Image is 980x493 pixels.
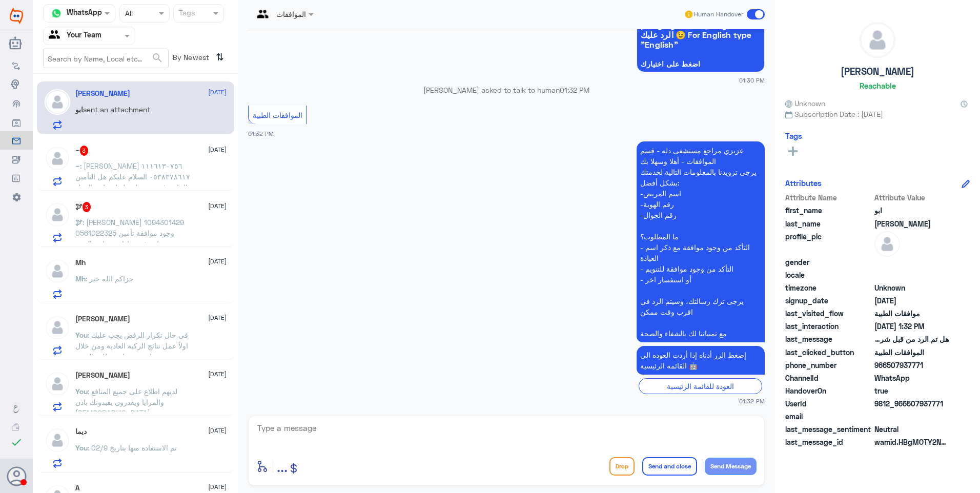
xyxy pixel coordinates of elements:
span: gender [785,257,872,268]
span: signup_date [785,295,872,306]
div: Tags [177,7,195,20]
span: 🕊 [75,218,83,227]
button: Send and close [642,457,697,476]
span: last_message_id [785,437,872,447]
span: Attribute Name [785,192,872,203]
span: ... [277,457,288,475]
button: Avatar [7,466,26,486]
span: last_message_sentiment [785,424,872,435]
p: [PERSON_NAME] asked to talk to human [248,85,765,95]
span: wamid.HBgMOTY2NTA3OTM3NzcxFQIAEhgUM0EyNkRFRDhFM0IxMzE0RjJEQjkA [874,437,949,447]
span: UserId [785,398,872,409]
span: first_name [785,205,872,216]
span: 3 [80,146,89,156]
span: 2025-09-25T10:32:09.992Z [874,321,949,332]
h6: Tags [785,131,802,140]
span: 01:32 PM [739,397,765,405]
h5: A [75,484,79,492]
img: defaultAdmin.png [45,202,70,228]
img: Widebot Logo [10,8,23,24]
h6: Reachable [860,81,896,90]
span: last_clicked_button [785,347,872,358]
p: 25/9/2025, 1:32 PM [637,141,765,342]
img: defaultAdmin.png [45,258,70,284]
h5: 🕊 [75,202,91,212]
span: null [874,270,949,280]
span: By Newest [169,49,212,69]
img: defaultAdmin.png [45,89,70,115]
h5: ابو ناصر [75,89,130,98]
span: 3 [83,202,91,212]
span: : جزاكم الله خير [86,274,134,283]
h5: Mh [75,258,86,267]
span: null [874,411,949,422]
span: Mh [75,274,86,283]
span: 966507937771 [874,360,949,371]
span: ChannelId [785,373,872,383]
span: ناصر [874,218,949,229]
span: Attribute Value [874,192,949,203]
span: هل تم الرد من قبل شركة التأمين على صرف الأدوية الخاصة برقم الطلب 2821733 [874,334,949,344]
span: الموافقات الطبية [874,347,949,358]
span: : [PERSON_NAME] ١١١٦١٣٠٧٥٦ ٠٥٣٨٣٧٨٦١٧ السلام عليكم هل التأمين الخاص فيني يشمل خلع اضراس العقل الم... [75,161,190,202]
span: [DATE] [208,313,227,322]
h5: Eiman Ali [75,371,130,380]
span: : لديهم اطلاع على جميع المنافع والمزايا ويقدرون يفيدونك باذن [DEMOGRAPHIC_DATA] [75,387,177,417]
span: Human Handover [694,10,743,19]
span: You [75,331,88,339]
img: defaultAdmin.png [45,427,70,453]
span: : تم الاستفادة منها بتاريخ 02/9 [88,443,177,452]
span: 01:30 PM [739,76,765,85]
span: 9812_966507937771 [874,398,949,409]
span: null [874,257,949,268]
img: defaultAdmin.png [45,315,70,340]
button: search [151,50,164,67]
span: last_name [785,218,872,229]
span: locale [785,270,872,280]
span: You [75,443,88,452]
span: الموافقات الطبية [253,111,302,119]
h5: [PERSON_NAME] [841,66,914,77]
span: last_message [785,334,872,344]
span: Subscription Date : [DATE] [785,109,970,119]
h5: ديما [75,427,87,436]
span: 01:32 PM [248,130,274,137]
img: defaultAdmin.png [45,371,70,397]
i: ⇅ [216,49,224,66]
span: [DATE] [208,145,227,154]
img: defaultAdmin.png [860,23,895,57]
span: 2 [874,373,949,383]
img: defaultAdmin.png [874,231,900,257]
span: موافقات الطبية [874,308,949,319]
button: ... [277,455,288,478]
span: HandoverOn [785,385,872,396]
h6: Attributes [785,178,822,188]
span: [DATE] [208,257,227,266]
span: 01:32 PM [560,86,589,94]
span: : [PERSON_NAME] 1094301429 0561022325 وجود موافقة تأمين معلقه في عيادات جراحة الوجه والفكين [75,218,184,259]
span: اضغط على اختيارك [641,60,761,68]
span: [DATE] [208,369,227,379]
span: You [75,387,88,396]
input: Search by Name, Local etc… [44,49,168,68]
button: Drop [609,457,635,476]
span: Unknown [785,98,825,109]
div: العودة للقائمة الرئيسية [639,378,762,394]
span: 0 [874,424,949,435]
span: timezone [785,282,872,293]
span: ~ [75,161,80,170]
span: ابو [75,105,83,114]
h5: ~ [75,146,89,156]
span: [DATE] [208,482,227,491]
img: whatsapp.png [49,6,64,21]
span: search [151,52,164,64]
span: 2025-09-25T10:30:43.55Z [874,295,949,306]
span: ابو [874,205,949,216]
i: check [10,436,23,448]
span: [DATE] [208,88,227,97]
h5: سعد [75,315,130,323]
span: : في حال تكرار الرفض يجب عليك اولاً عمل نتائج الركبة العادية ومن خلال تقريرها سيتم متابعة طلب الرنين [75,331,188,361]
span: email [785,411,872,422]
span: [DATE] [208,426,227,435]
span: profile_pic [785,231,872,255]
